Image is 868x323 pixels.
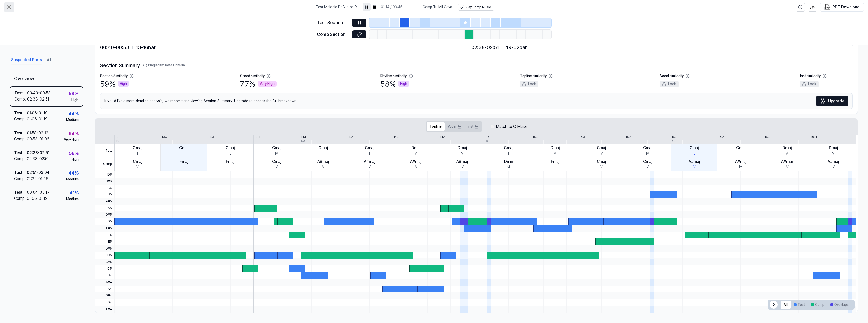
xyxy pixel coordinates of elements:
[504,145,513,151] div: Gmaj
[69,90,78,97] div: 59 %
[100,93,853,109] div: If you’d like a more detailed analysis, we recommend viewing Section Summary. Upgrade to access t...
[137,151,138,156] div: I
[69,150,79,157] div: 58 %
[380,73,407,79] div: Rhythm similarity
[95,218,114,225] span: G5
[785,165,789,170] div: IV
[551,159,559,165] div: Fmaj
[782,145,792,151] div: Dmaj
[95,144,114,158] span: Test
[504,159,513,165] div: Dmin
[14,156,27,162] div: Comp .
[693,165,696,170] div: IV
[832,165,835,170] div: IV
[816,96,848,106] a: SparklesUpgrade
[600,151,603,156] div: IV
[276,165,278,170] div: V
[72,157,79,162] div: High
[365,145,374,151] div: Gmaj
[823,3,861,11] button: PDF Download
[820,98,826,104] img: Sparkles
[10,71,83,86] div: Overview
[27,156,49,162] div: 02:38 - 02:51
[643,159,652,165] div: Cmaj
[100,79,129,89] div: 59 %
[301,139,305,143] div: 50
[14,110,27,116] div: Test .
[115,139,119,143] div: 49
[14,150,27,156] div: Test .
[689,159,700,165] div: A#maj
[95,205,114,212] span: A5
[226,145,235,151] div: Cmaj
[95,272,114,279] span: B4
[66,177,79,182] div: Medium
[693,151,696,156] div: IV
[824,4,830,10] img: PDF Download
[27,90,51,96] div: 00:40 - 00:53
[95,238,114,245] span: E5
[520,81,538,87] div: Lock
[27,136,49,142] div: 00:53 - 01:06
[505,43,527,52] span: 49 - 52 bar
[208,135,214,139] div: 13.3
[520,73,547,79] div: Topline similarity
[410,159,421,165] div: A#maj
[11,56,42,64] button: Suspected Parts
[14,195,27,202] div: Comp .
[718,135,724,139] div: 16.2
[660,81,679,87] div: Lock
[672,135,677,139] div: 16.1
[115,135,120,139] div: 13.1
[27,96,49,102] div: 02:38 - 02:51
[735,159,746,165] div: A#maj
[739,165,742,170] div: IV
[95,212,114,218] span: G#5
[423,5,452,10] span: Comp . Tu Mil Gaya
[465,122,481,131] button: Inst
[136,43,156,52] span: 13 - 16 bar
[230,165,231,170] div: I
[828,159,839,165] div: A#maj
[27,195,48,202] div: 01:06 - 01:19
[272,159,281,165] div: Cmaj
[458,4,494,11] button: Play Comp Music
[829,145,838,151] div: Dmaj
[445,122,465,131] button: Vocal
[95,232,114,239] span: F5
[364,159,375,165] div: A#maj
[14,136,27,142] div: Comp .
[323,151,323,156] div: I
[14,116,27,122] div: Comp .
[471,43,499,52] span: 02:38 - 02:51
[95,292,114,299] span: G#4
[69,169,79,177] div: 44 %
[133,145,142,151] div: Gmaj
[690,145,699,151] div: Cmaj
[486,139,490,143] div: 51
[381,5,402,10] div: 01:14 / 03:45
[301,135,306,139] div: 14.1
[496,123,527,130] label: Match to C Major
[272,145,281,151] div: Cmaj
[781,301,791,309] button: All
[427,122,445,131] button: Topline
[394,135,400,139] div: 14.3
[95,245,114,252] span: D#5
[64,137,79,142] div: Very High
[456,159,468,165] div: A#maj
[597,145,606,151] div: Cmaj
[415,151,417,156] div: V
[14,90,27,96] div: Test .
[180,159,188,165] div: Fmaj
[95,299,114,306] span: G4
[14,189,27,195] div: Test .
[800,73,821,79] div: Inst similarity
[816,96,848,106] button: Upgrade
[71,97,78,102] div: High
[832,151,834,156] div: V
[508,151,509,156] div: I
[380,79,409,89] div: 58 %
[95,279,114,286] span: A#4
[14,130,27,136] div: Test .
